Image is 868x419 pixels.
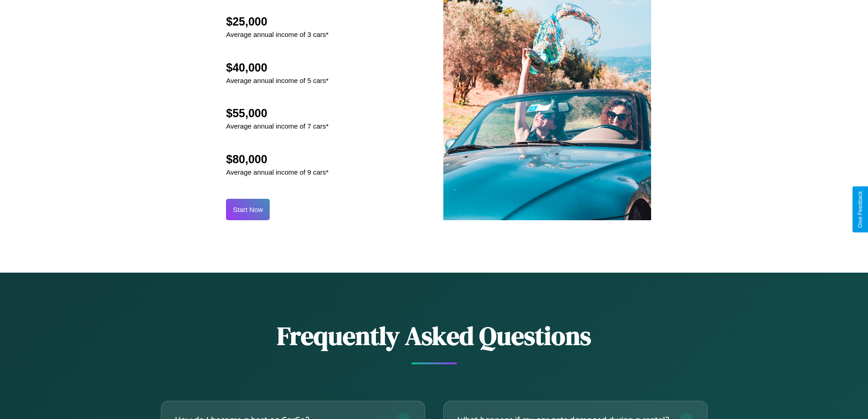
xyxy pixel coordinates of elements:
[226,28,329,41] p: Average annual income of 3 cars*
[226,61,329,74] h2: $40,000
[226,74,329,87] p: Average annual income of 5 cars*
[226,107,329,120] h2: $55,000
[226,153,329,166] h2: $80,000
[226,15,329,28] h2: $25,000
[226,120,329,132] p: Average annual income of 7 cars*
[226,199,270,220] button: Start Now
[161,318,708,353] h2: Frequently Asked Questions
[226,166,329,178] p: Average annual income of 9 cars*
[857,191,863,228] div: Give Feedback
